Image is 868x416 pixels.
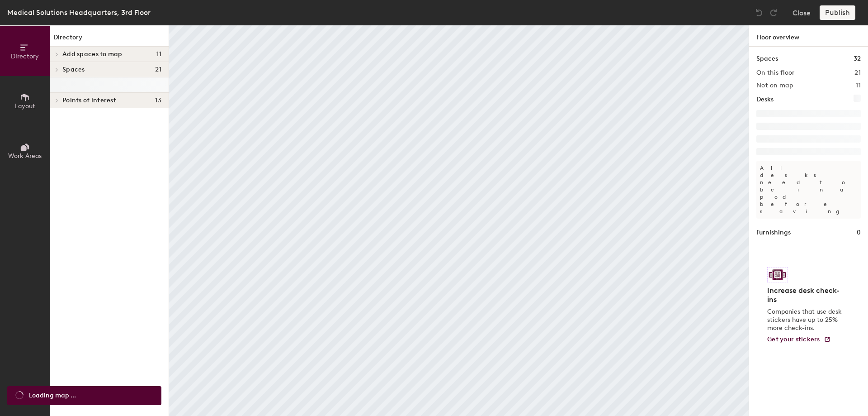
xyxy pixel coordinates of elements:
img: Redo [769,8,778,17]
h1: Spaces [756,54,778,64]
img: Sticker logo [767,267,788,282]
img: Undo [755,8,764,17]
span: 13 [155,97,161,104]
button: Close [793,5,811,20]
h1: Directory [50,33,169,47]
span: Get your stickers [767,335,820,343]
span: Spaces [62,66,85,73]
h2: On this floor [756,69,795,77]
span: 11 [156,51,161,58]
div: Medical Solutions Headquarters, 3rd Floor [7,7,151,18]
h1: 32 [854,54,861,64]
span: Points of interest [62,97,116,104]
span: 21 [155,66,161,73]
p: All desks need to be in a pod before saving [756,161,861,219]
h1: 0 [857,228,861,238]
a: Get your stickers [767,336,831,344]
span: Add spaces to map [62,51,123,58]
h2: 11 [856,82,861,89]
span: Layout [15,102,35,110]
h1: Desks [756,95,774,105]
h4: Increase desk check-ins [767,286,844,304]
p: Companies that use desk stickers have up to 25% more check-ins. [767,308,844,332]
canvas: Map [169,25,749,416]
h1: Floor overview [749,25,868,47]
span: Loading map ... [29,391,76,401]
h1: Furnishings [756,228,791,238]
span: Work Areas [8,152,42,160]
span: Directory [11,53,39,60]
h2: 21 [854,69,861,77]
h2: Not on map [756,82,793,89]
